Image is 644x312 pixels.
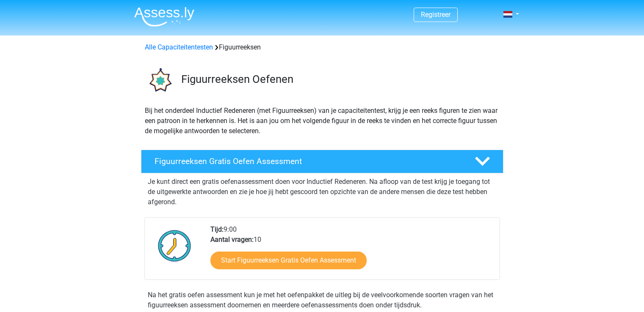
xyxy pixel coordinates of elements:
b: Tijd: [210,225,224,233]
b: Aantal vragen: [210,235,254,244]
img: figuurreeksen [141,63,177,99]
a: Start Figuurreeksen Gratis Oefen Assessment [210,252,367,269]
img: Assessly [134,7,194,27]
div: Figuurreeksen [141,42,503,52]
a: Alle Capaciteitentesten [145,43,213,51]
a: Figuurreeksen Gratis Oefen Assessment [138,150,507,173]
img: Klok [153,224,196,267]
p: Bij het onderdeel Inductief Redeneren (met Figuurreeksen) van je capaciteitentest, krijg je een r... [145,106,500,136]
div: 9:00 10 [204,224,499,279]
a: Registreer [421,11,451,19]
div: Na het gratis oefen assessment kun je met het oefenpakket de uitleg bij de veelvoorkomende soorte... [144,290,500,310]
p: Je kunt direct een gratis oefenassessment doen voor Inductief Redeneren. Na afloop van de test kr... [148,177,497,207]
h4: Figuurreeksen Gratis Oefen Assessment [155,156,461,166]
h3: Figuurreeksen Oefenen [181,73,497,86]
